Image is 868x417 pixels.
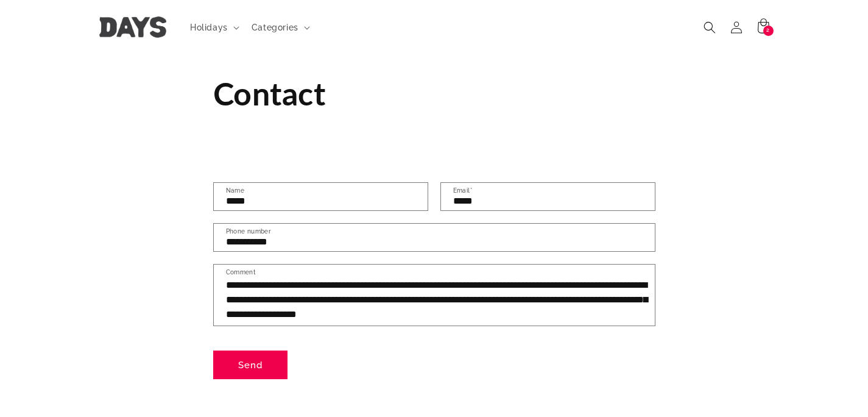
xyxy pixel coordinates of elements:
[766,26,770,36] span: 2
[244,15,315,40] summary: Categories
[213,73,655,115] h1: Contact
[190,22,228,33] span: Holidays
[696,14,723,41] summary: Search
[183,15,244,40] summary: Holidays
[99,17,166,38] img: Days United
[252,22,298,33] span: Categories
[213,351,288,379] button: Send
